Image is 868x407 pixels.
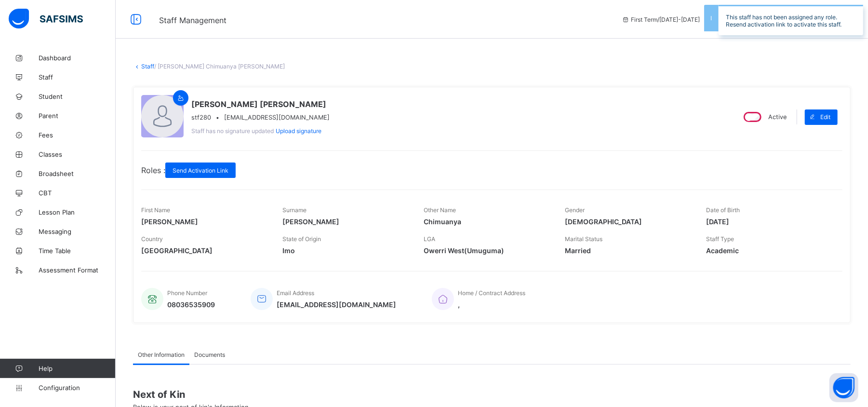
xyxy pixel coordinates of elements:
[224,114,330,121] span: [EMAIL_ADDRESS][DOMAIN_NAME]
[141,235,163,243] span: Country
[39,93,116,100] span: Student
[277,289,314,297] span: Email Address
[133,389,851,400] span: Next of Kin
[424,246,550,255] span: Owerri West(Umuguma)
[706,217,833,226] span: [DATE]
[820,113,830,121] span: Edit
[565,206,585,214] span: Gender
[622,16,700,23] span: session/term information
[706,235,734,243] span: Staff Type
[424,217,550,226] span: Chimuanya
[276,127,321,135] span: Upload signature
[282,235,321,243] span: State of Origin
[565,235,602,243] span: Marital Status
[141,206,170,214] span: First Name
[39,247,116,255] span: Time Table
[458,289,525,297] span: Home / Contract Address
[39,208,116,216] span: Lesson Plan
[458,300,525,309] span: ,
[191,99,330,109] span: [PERSON_NAME] [PERSON_NAME]
[141,246,268,255] span: [GEOGRAPHIC_DATA]
[39,228,116,235] span: Messaging
[424,206,456,214] span: Other Name
[39,54,116,62] span: Dashboard
[706,246,833,255] span: Academic
[167,289,207,297] span: Phone Number
[191,114,211,121] span: stf280
[141,217,268,226] span: [PERSON_NAME]
[191,114,330,121] div: •
[39,131,116,139] span: Fees
[39,112,116,120] span: Parent
[39,384,115,392] span: Configuration
[39,266,116,274] span: Assessment Format
[277,300,396,309] span: [EMAIL_ADDRESS][DOMAIN_NAME]
[39,150,116,158] span: Classes
[154,63,285,70] span: / [PERSON_NAME] Chimuanya [PERSON_NAME]
[565,246,692,255] span: Married
[424,235,435,243] span: LGA
[829,373,858,402] button: Open asap
[706,206,740,214] span: Date of Birth
[768,113,787,121] span: Active
[167,300,215,309] span: 08036535909
[194,351,225,358] span: Documents
[191,127,274,135] span: Staff has no signature updated
[159,15,227,25] span: Staff Management
[9,9,83,29] img: safsims
[39,365,115,372] span: Help
[39,189,116,197] span: CBT
[39,170,116,177] span: Broadsheet
[282,246,409,255] span: Imo
[39,73,116,81] span: Staff
[282,217,409,226] span: [PERSON_NAME]
[173,167,228,174] span: Send Activation Link
[719,5,863,35] div: This staff has not been assigned any role. Resend activation link to activate this staff.
[282,206,307,214] span: Surname
[565,217,692,226] span: [DEMOGRAPHIC_DATA]
[141,63,154,70] a: Staff
[141,165,165,175] span: Roles :
[138,351,185,358] span: Other Information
